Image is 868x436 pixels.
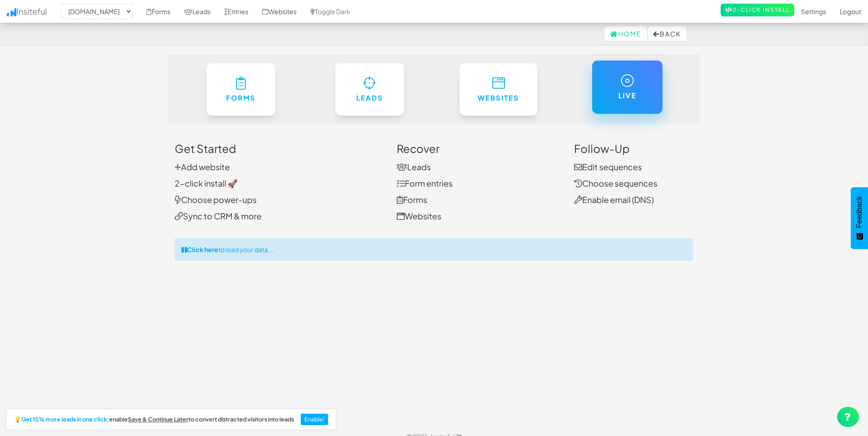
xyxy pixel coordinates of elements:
a: Sync to CRM & more [175,211,262,221]
h3: Get Started [175,142,383,154]
span: Feedback [855,196,863,228]
a: Live [592,61,662,114]
img: icon.png [7,8,16,16]
h6: Leads [353,94,386,102]
a: Choose power-ups [175,194,257,205]
button: Feedback - Show survey [851,187,868,249]
h6: Live [611,92,644,100]
div: to load your data... [175,238,693,261]
a: Home [605,26,647,41]
a: Add website [175,162,230,172]
h2: 💡 enable to convert distracted visitors into leads [14,416,294,423]
button: Back [648,26,686,41]
a: Websites [459,63,537,116]
a: Form entries [397,178,453,188]
a: Websites [397,211,441,221]
a: Choose sequences [574,178,657,188]
h3: Follow-Up [574,142,694,154]
a: Edit sequences [574,162,642,172]
a: Enable email (DNS) [574,194,654,205]
h3: Recover [397,142,560,154]
a: 2-Click Install [721,4,794,16]
u: Save & Continue Later [128,416,188,423]
a: Leads [335,63,404,116]
a: Save & Continue Later [128,416,188,423]
a: 2-click install 🚀 [175,178,237,188]
strong: Get 15% more leads in one click: [21,416,109,423]
a: Forms [207,63,276,116]
a: Leads [397,162,431,172]
h6: Forms [225,94,257,102]
a: Forms [397,194,427,205]
h6: Websites [478,94,519,102]
strong: Click here [187,245,218,253]
button: Enable! [301,414,328,426]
